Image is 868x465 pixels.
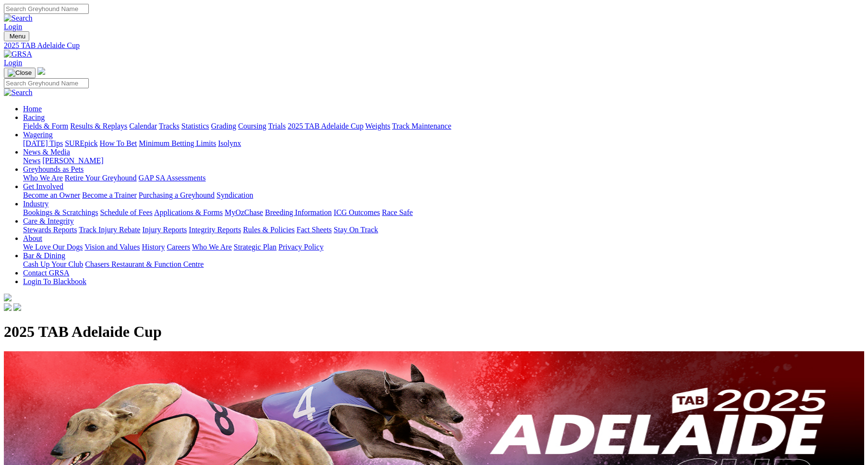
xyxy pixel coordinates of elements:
a: Get Involved [23,182,63,191]
input: Search [4,78,89,88]
div: Industry [23,208,864,217]
a: Track Maintenance [392,122,451,130]
a: Careers [167,243,190,251]
a: Who We Are [23,174,63,182]
a: About [23,234,42,242]
a: Isolynx [218,139,241,147]
span: Menu [10,33,25,40]
h1: 2025 TAB Adelaide Cup [4,323,864,341]
a: Race Safe [382,208,412,216]
a: Login [4,59,22,67]
a: ICG Outcomes [334,208,380,216]
a: Care & Integrity [23,217,74,225]
a: Who We Are [192,243,232,251]
a: Track Injury Rebate [79,226,140,234]
a: Calendar [129,122,157,130]
a: Home [23,105,42,113]
a: Integrity Reports [189,226,241,234]
a: 2025 TAB Adelaide Cup [4,41,864,50]
img: Close [8,69,32,77]
a: Syndication [217,191,253,199]
a: Stewards Reports [23,226,77,234]
a: [PERSON_NAME] [42,156,103,165]
a: Minimum Betting Limits [139,139,216,147]
img: Search [4,14,33,23]
a: SUREpick [65,139,97,147]
a: Coursing [238,122,266,130]
div: News & Media [23,156,864,165]
a: News [23,156,40,165]
img: facebook.svg [4,303,12,311]
a: Login To Blackbook [23,277,86,286]
a: Tracks [159,122,180,130]
img: twitter.svg [13,303,21,311]
a: Statistics [181,122,209,130]
a: Strategic Plan [234,243,277,251]
a: Privacy Policy [278,243,324,251]
a: Fact Sheets [297,226,332,234]
button: Toggle navigation [4,31,29,41]
a: Wagering [23,131,53,139]
a: How To Bet [100,139,137,147]
div: Greyhounds as Pets [23,174,864,182]
a: News & Media [23,148,70,156]
a: Breeding Information [265,208,332,216]
a: History [142,243,165,251]
div: Bar & Dining [23,260,864,269]
a: We Love Our Dogs [23,243,83,251]
a: Become an Owner [23,191,80,199]
a: Industry [23,200,48,208]
a: Become a Trainer [82,191,137,199]
a: Bar & Dining [23,251,65,260]
a: Greyhounds as Pets [23,165,84,173]
a: Applications & Forms [154,208,223,216]
img: logo-grsa-white.png [4,294,12,301]
input: Search [4,4,89,14]
div: Racing [23,122,864,131]
a: [DATE] Tips [23,139,63,147]
a: Grading [211,122,236,130]
img: GRSA [4,50,32,59]
a: MyOzChase [225,208,263,216]
a: Injury Reports [142,226,187,234]
div: Get Involved [23,191,864,200]
a: 2025 TAB Adelaide Cup [288,122,363,130]
a: Trials [268,122,286,130]
a: GAP SA Assessments [139,174,206,182]
a: Chasers Restaurant & Function Centre [85,260,204,268]
a: Racing [23,113,45,121]
a: Stay On Track [334,226,378,234]
div: About [23,243,864,251]
a: Rules & Policies [243,226,295,234]
a: Results & Replays [70,122,127,130]
a: Schedule of Fees [100,208,152,216]
a: Cash Up Your Club [23,260,83,268]
img: logo-grsa-white.png [37,67,45,75]
div: Care & Integrity [23,226,864,234]
a: Vision and Values [84,243,140,251]
a: Retire Your Greyhound [65,174,137,182]
button: Toggle navigation [4,68,36,78]
a: Contact GRSA [23,269,69,277]
a: Login [4,23,22,31]
a: Bookings & Scratchings [23,208,98,216]
a: Weights [365,122,390,130]
img: Search [4,88,33,97]
div: Wagering [23,139,864,148]
a: Purchasing a Greyhound [139,191,215,199]
a: Fields & Form [23,122,68,130]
